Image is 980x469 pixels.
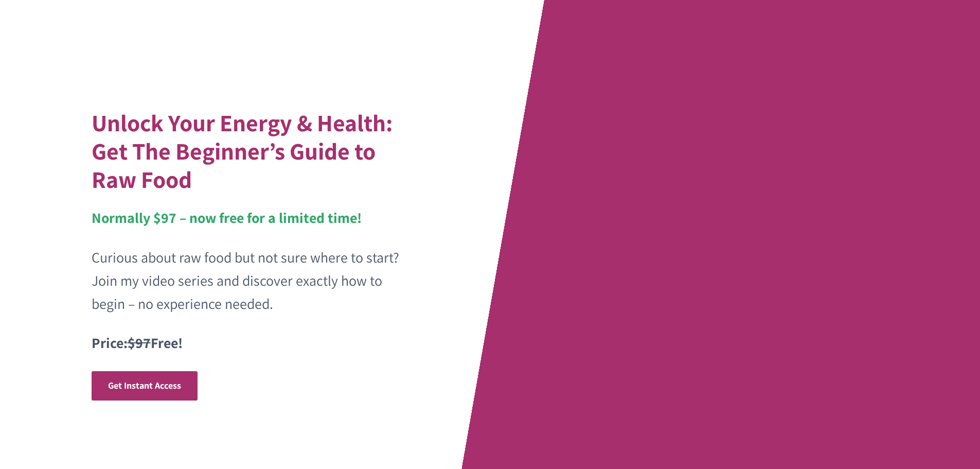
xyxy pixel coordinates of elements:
h1: Unlock Your Energy & Health: Get The Beginner’s Guide to Raw Food [92,109,402,194]
s: $97 [128,333,151,352]
strong: Price: Free! [92,333,183,352]
strong: Normally $97 – now free for a limited time! [92,208,362,227]
p: Curious about raw food but not sure where to start? Join my video series and discover exactly how... [92,246,402,315]
span: Get Instant Access [108,379,181,391]
a: Get Instant Access [92,371,198,401]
